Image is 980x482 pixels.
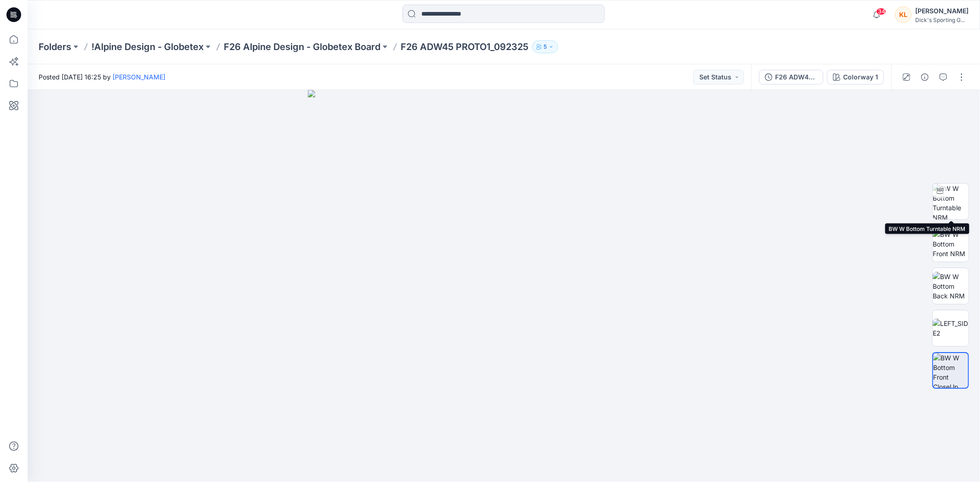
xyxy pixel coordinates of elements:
a: F26 Alpine Design - Globetex Board [224,40,380,53]
span: 34 [876,8,886,15]
button: 5 [532,40,558,53]
p: F26 ADW45 PROTO1_092325 [401,40,528,53]
button: F26 ADW45 PROTO1_092325 [759,70,823,84]
div: KL [895,6,912,23]
button: Details [918,70,932,84]
p: 5 [544,42,547,52]
span: Posted [DATE] 16:25 by [39,72,165,82]
a: [PERSON_NAME] [113,73,165,81]
img: LEFT_SIDE2 [933,319,969,338]
img: eyJhbGciOiJIUzI1NiIsImtpZCI6IjAiLCJzbHQiOiJzZXMiLCJ0eXAiOiJKV1QifQ.eyJkYXRhIjp7InR5cGUiOiJzdG9yYW... [308,90,700,482]
div: Dick's Sporting G... [915,17,969,23]
div: [PERSON_NAME] [915,6,969,17]
img: BW W Bottom Turntable NRM [933,184,969,219]
a: !Alpine Design - Globetex [91,40,204,53]
a: Folders [39,40,71,53]
div: Colorway 1 [843,72,878,82]
img: BW W Bottom Front CloseUp NRM [933,353,968,388]
img: BW W Bottom Front NRM [933,230,969,258]
button: Colorway 1 [827,70,884,84]
div: F26 ADW45 PROTO1_092325 [775,72,817,82]
img: BW W Bottom Back NRM [933,272,969,301]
